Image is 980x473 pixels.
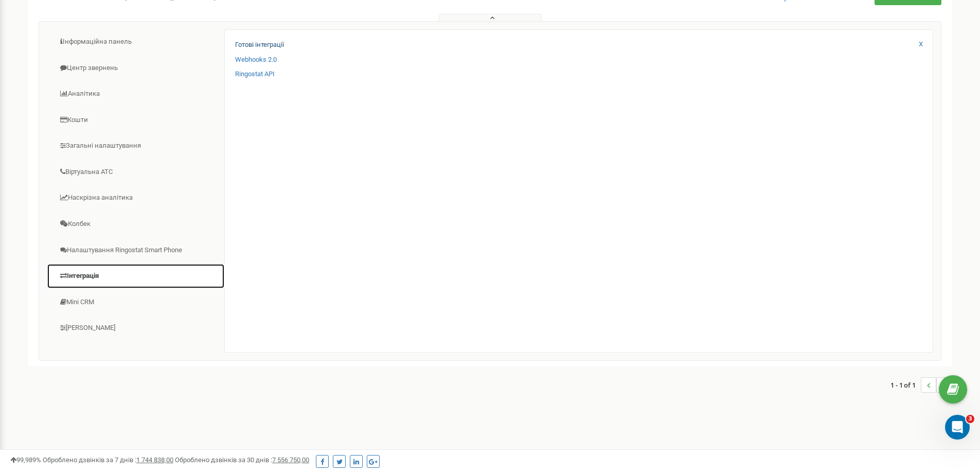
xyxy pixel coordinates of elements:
a: X [919,40,923,49]
span: Оброблено дзвінків за 7 днів : [43,456,173,464]
u: 7 556 750,00 [272,456,309,464]
a: Віртуальна АТС [47,160,225,185]
iframe: Intercom live chat [945,415,970,440]
a: Налаштування Ringostat Smart Phone [47,238,225,263]
a: Mini CRM [47,290,225,315]
a: Загальні налаштування [47,133,225,159]
a: Готові інтеграції [235,40,284,50]
span: 1 - 1 of 1 [890,377,921,393]
a: Аналiтика [47,81,225,107]
a: Наскрізна аналітика [47,185,225,211]
span: 3 [966,415,974,423]
a: Webhooks 2.0 [235,55,277,65]
a: Колбек [47,212,225,237]
span: 99,989% [10,456,41,464]
a: Інтеграція [47,264,225,289]
nav: ... [890,367,952,403]
a: Кошти [47,108,225,133]
a: [PERSON_NAME] [47,316,225,341]
span: Оброблено дзвінків за 30 днів : [175,456,309,464]
a: Ringostat API [235,69,275,79]
u: 1 744 838,00 [136,456,173,464]
a: Інформаційна панель [47,29,225,55]
a: Центр звернень [47,56,225,81]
